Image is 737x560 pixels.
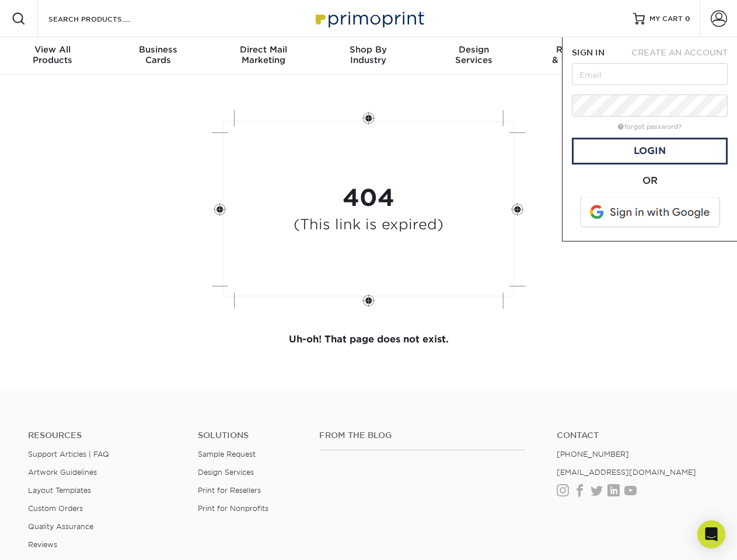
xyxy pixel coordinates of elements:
span: Design [421,44,526,55]
a: forgot password? [618,123,682,131]
h4: From the Blog [319,430,525,440]
a: Resources& Templates [526,37,631,75]
a: DesignServices [421,37,526,75]
input: Email [572,63,728,85]
span: 0 [685,15,690,23]
a: [PHONE_NUMBER] [557,450,629,459]
div: OR [572,174,728,188]
span: CREATE AN ACCOUNT [631,48,728,57]
span: Resources [526,44,631,55]
span: Direct Mail [211,44,316,55]
a: Print for Resellers [198,486,261,495]
span: SIGN IN [572,48,605,57]
a: Support Articles | FAQ [28,450,109,459]
a: Design Services [198,468,254,477]
a: Contact [557,430,709,440]
a: Layout Templates [28,486,91,495]
a: Direct MailMarketing [211,37,316,75]
input: SEARCH PRODUCTS..... [47,12,161,26]
h4: (This link is expired) [294,216,443,233]
span: MY CART [649,14,683,24]
a: Quality Assurance [28,522,93,531]
strong: Uh-oh! That page does not exist. [289,334,449,345]
div: & Templates [526,44,631,65]
a: Sample Request [198,450,256,459]
a: BusinessCards [105,37,210,75]
a: Login [572,138,728,164]
a: Custom Orders [28,504,83,513]
h4: Resources [28,430,180,440]
h4: Solutions [198,430,302,440]
div: Open Intercom Messenger [697,520,725,548]
iframe: Google Customer Reviews [3,524,99,556]
a: [EMAIL_ADDRESS][DOMAIN_NAME] [557,468,696,477]
a: Print for Nonprofits [198,504,268,513]
div: Marketing [211,44,316,65]
span: Business [105,44,210,55]
strong: 404 [343,184,394,212]
a: Shop ByIndustry [316,37,421,75]
span: Shop By [316,44,421,55]
div: Cards [105,44,210,65]
div: Industry [316,44,421,65]
div: Services [421,44,526,65]
a: Artwork Guidelines [28,468,97,477]
img: Primoprint [310,6,427,31]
